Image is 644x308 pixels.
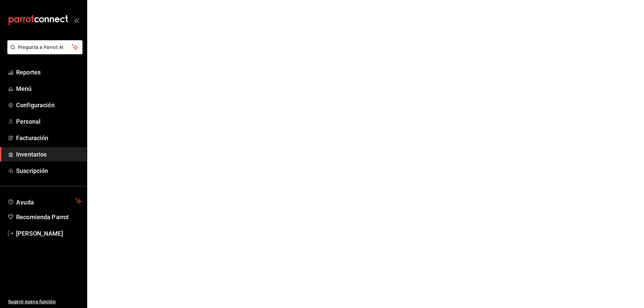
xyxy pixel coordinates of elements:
[16,117,82,126] span: Personal
[16,229,82,238] span: [PERSON_NAME]
[16,212,82,222] span: Recomienda Parrot
[16,150,82,159] span: Inventarios
[16,68,82,77] span: Reportes
[16,84,82,93] span: Menú
[7,40,83,54] button: Pregunta a Parrot AI
[16,197,73,205] span: Ayuda
[8,298,82,305] span: Sugerir nueva función
[74,17,79,23] button: open_drawer_menu
[18,44,72,51] span: Pregunta a Parrot AI
[16,166,82,175] span: Suscripción
[16,101,82,110] span: Configuración
[16,133,82,142] span: Facturación
[5,49,83,56] a: Pregunta a Parrot AI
